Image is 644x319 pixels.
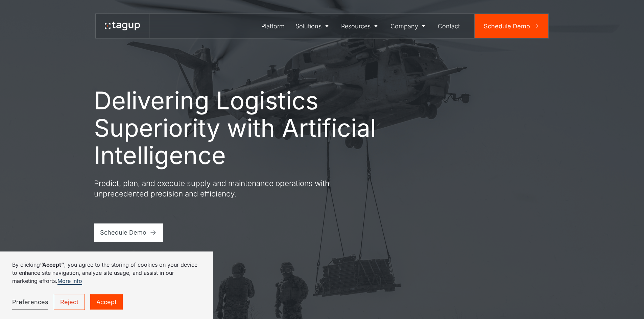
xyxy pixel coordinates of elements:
a: Company [385,14,433,38]
p: By clicking , you agree to the storing of cookies on your device to enhance site navigation, anal... [12,261,201,285]
a: Accept [90,294,123,310]
div: Resources [341,22,371,31]
a: Resources [336,14,385,38]
h1: Delivering Logistics Superiority with Artificial Intelligence [94,87,378,169]
a: Contact [433,14,466,38]
div: Platform [261,22,285,31]
div: Contact [438,22,460,31]
a: Schedule Demo [94,223,163,242]
div: Schedule Demo [100,228,146,237]
strong: “Accept” [40,261,64,268]
a: Platform [256,14,290,38]
div: Schedule Demo [484,22,530,31]
a: Reject [54,294,85,310]
div: Company [390,22,418,31]
a: Schedule Demo [475,14,548,38]
div: Solutions [295,22,321,31]
a: Solutions [290,14,336,38]
p: Predict, plan, and execute supply and maintenance operations with unprecedented precision and eff... [94,178,337,199]
a: More info [57,277,82,285]
a: Preferences [12,294,48,310]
